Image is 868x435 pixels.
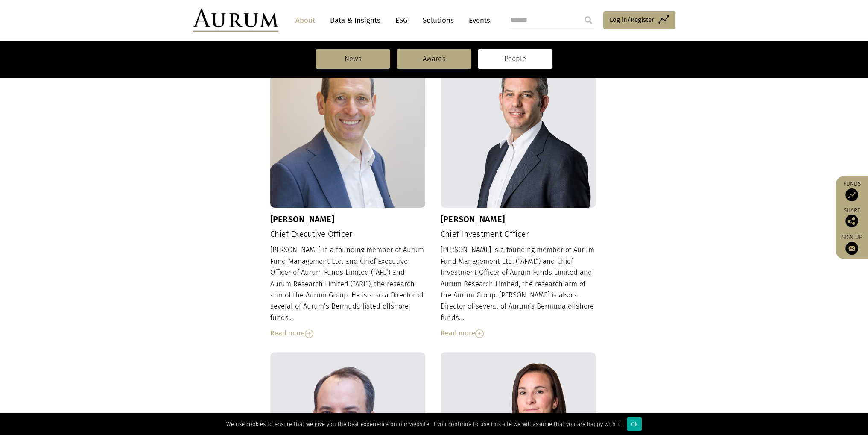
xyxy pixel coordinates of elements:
[193,9,278,32] img: Aurum
[316,49,390,69] a: News
[610,15,654,25] span: Log in/Register
[270,214,426,224] h3: [PERSON_NAME]
[845,188,858,201] img: Access Funds
[845,215,858,227] img: Share this post
[441,214,596,224] h3: [PERSON_NAME]
[441,328,596,339] div: Read more
[270,328,426,339] div: Read more
[840,234,864,255] a: Sign up
[270,244,426,339] div: [PERSON_NAME] is a founding member of Aurum Fund Management Ltd. and Chief Executive Officer of A...
[270,229,426,239] h4: Chief Executive Officer
[475,329,484,338] img: Read More
[465,12,490,28] a: Events
[627,417,642,431] div: Ok
[441,244,596,339] div: [PERSON_NAME] is a founding member of Aurum Fund Management Ltd. (“AFML”) and Chief Investment Of...
[840,180,864,201] a: Funds
[478,49,552,69] a: People
[845,242,858,255] img: Sign up to our newsletter
[580,12,597,29] input: Submit
[418,12,458,28] a: Solutions
[305,329,313,338] img: Read More
[603,11,675,29] a: Log in/Register
[397,49,471,69] a: Awards
[840,208,864,227] div: Share
[391,12,412,28] a: ESG
[326,12,385,28] a: Data & Insights
[291,12,319,28] a: About
[441,229,596,239] h4: Chief Investment Officer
